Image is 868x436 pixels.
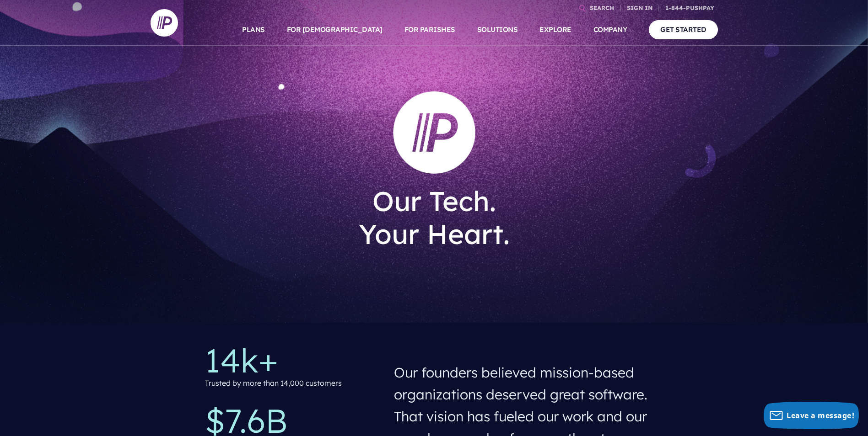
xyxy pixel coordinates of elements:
[205,377,342,390] p: Trusted by more than 14,000 customers
[764,402,859,429] button: Leave a message!
[649,20,718,39] a: GET STARTED
[205,344,379,377] p: 14k+
[539,14,571,46] a: EXPLORE
[242,14,265,46] a: PLANS
[787,410,854,420] span: Leave a message!
[287,14,383,46] a: FOR [DEMOGRAPHIC_DATA]
[404,14,455,46] a: FOR PARISHES
[477,14,518,46] a: SOLUTIONS
[300,177,569,258] h1: Our Tech. Your Heart.
[593,14,627,46] a: COMPANY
